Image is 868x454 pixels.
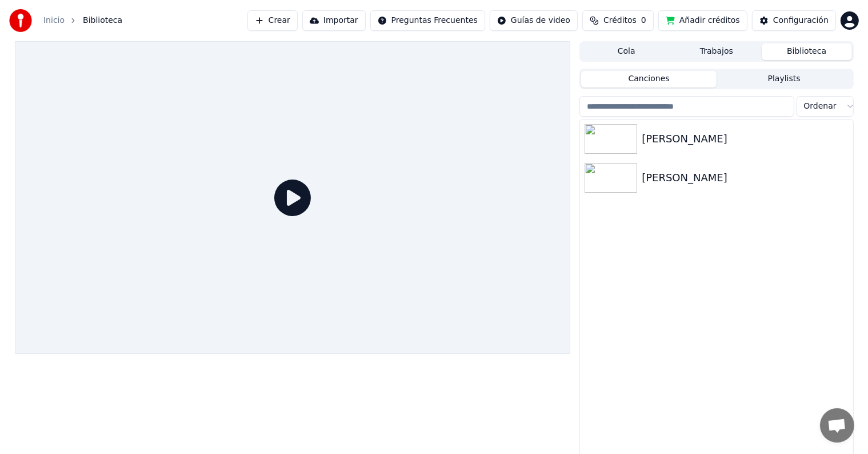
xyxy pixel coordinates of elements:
button: Trabajos [671,43,762,60]
button: Guías de video [490,10,578,31]
img: youka [9,9,32,32]
button: Configuración [752,10,836,31]
a: Inicio [43,15,65,26]
span: Biblioteca [83,15,122,26]
button: Cola [581,43,671,60]
div: Configuración [773,15,829,26]
span: 0 [641,15,646,26]
div: Chat abierto [820,408,854,443]
div: [PERSON_NAME] [642,170,848,186]
div: [PERSON_NAME] [642,131,848,147]
button: Crear [247,10,298,31]
span: Ordenar [804,101,837,112]
button: Playlists [717,71,852,87]
button: Créditos0 [582,10,654,31]
nav: breadcrumb [43,15,122,26]
button: Importar [302,10,366,31]
button: Canciones [581,71,717,87]
button: Biblioteca [762,43,852,60]
button: Preguntas Frecuentes [370,10,485,31]
span: Créditos [603,15,637,26]
button: Añadir créditos [658,10,747,31]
